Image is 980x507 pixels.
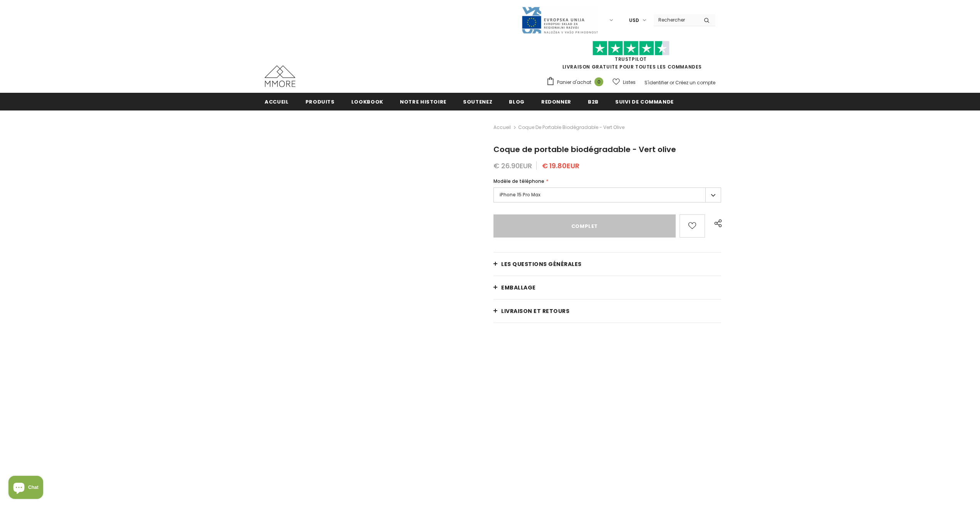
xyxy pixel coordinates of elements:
[493,161,532,171] span: € 26.90EUR
[493,178,544,184] span: Modèle de téléphone
[594,77,603,86] span: 0
[521,17,598,23] a: Javni Razpis
[6,476,45,501] inbox-online-store-chat: Shopify online store chat
[546,44,715,70] span: LIVRAISON GRATUITE POUR TOUTES LES COMMANDES
[623,79,636,86] span: Listes
[265,65,295,87] img: Cas MMORE
[493,276,721,299] a: EMBALLAGE
[541,93,571,110] a: Redonner
[675,79,715,86] a: Créez un compte
[509,93,525,110] a: Blog
[400,93,446,110] a: Notre histoire
[509,98,525,105] span: Blog
[493,187,721,202] label: iPhone 15 Pro Max
[541,98,571,105] span: Redonner
[305,98,335,105] span: Produits
[546,77,607,88] a: Panier d'achat 0
[654,14,698,25] input: Search Site
[670,79,674,86] span: or
[612,75,636,89] a: Listes
[518,123,624,132] span: Coque de portable biodégradable - Vert olive
[592,41,670,56] img: Faites confiance aux étoiles pilotes
[265,93,289,110] a: Accueil
[493,300,721,323] a: Livraison et retours
[521,6,598,34] img: Javni Razpis
[557,79,591,86] span: Panier d'achat
[615,98,674,105] span: Suivi de commande
[493,144,676,155] span: Coque de portable biodégradable - Vert olive
[542,161,579,171] span: € 19.80EUR
[615,93,674,110] a: Suivi de commande
[351,93,383,110] a: Lookbook
[588,98,599,105] span: B2B
[629,17,639,24] span: USD
[615,56,647,62] a: TrustPilot
[501,260,582,268] span: Les questions générales
[493,123,511,132] a: Accueil
[588,93,599,110] a: B2B
[493,214,676,238] input: Complet
[463,98,492,105] span: soutenez
[305,93,335,110] a: Produits
[351,98,383,105] span: Lookbook
[501,284,536,291] span: EMBALLAGE
[400,98,446,105] span: Notre histoire
[463,93,492,110] a: soutenez
[493,253,721,276] a: Les questions générales
[501,307,569,315] span: Livraison et retours
[644,79,668,86] a: S'identifier
[265,98,289,105] span: Accueil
